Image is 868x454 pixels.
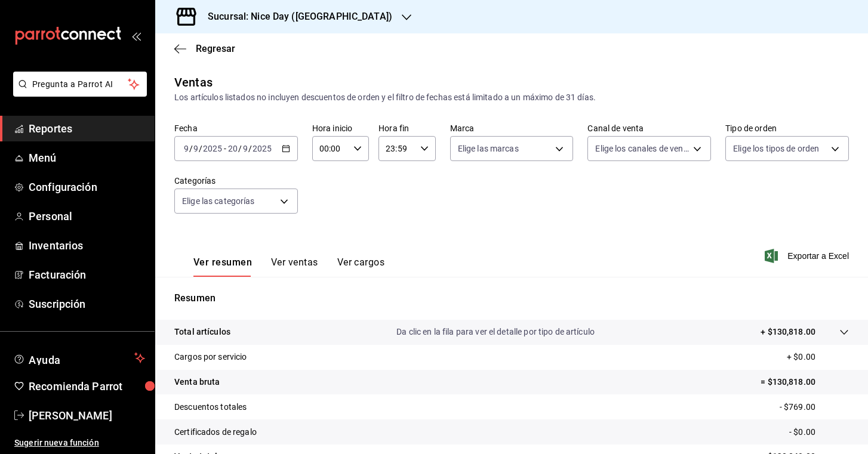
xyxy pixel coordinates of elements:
label: Canal de venta [587,124,711,132]
span: Menú [29,150,145,166]
span: Reportes [29,121,145,137]
span: / [199,144,202,153]
span: Pregunta a Parrot AI [32,78,128,91]
p: Da clic en la fila para ver el detalle por tipo de artículo [396,326,595,338]
label: Hora inicio [312,124,369,132]
div: Ventas [174,73,213,91]
a: Pregunta a Parrot AI [8,87,147,99]
button: Ver cargos [337,257,385,277]
input: ---- [252,144,272,153]
span: - [224,144,226,153]
span: Elige los canales de venta [595,143,689,155]
p: + $130,818.00 [761,326,815,338]
label: Tipo de orden [725,124,849,132]
span: Sugerir nueva función [14,437,145,449]
input: -- [183,144,189,153]
span: Inventarios [29,237,145,254]
button: Exportar a Excel [767,249,849,263]
span: / [248,144,252,153]
span: / [189,144,193,153]
button: open_drawer_menu [131,31,141,41]
label: Categorías [174,177,298,185]
input: ---- [202,144,223,153]
button: Pregunta a Parrot AI [13,72,147,97]
p: - $769.00 [780,401,849,413]
span: Ayuda [29,351,130,365]
input: -- [193,144,199,153]
button: Ver resumen [193,257,252,277]
span: / [238,144,242,153]
span: Regresar [196,43,235,54]
span: [PERSON_NAME] [29,407,145,424]
span: Facturación [29,267,145,283]
span: Elige las marcas [458,143,519,155]
input: -- [227,144,238,153]
span: Elige los tipos de orden [733,143,819,155]
p: Descuentos totales [174,401,247,413]
input: -- [242,144,248,153]
span: Configuración [29,179,145,195]
label: Hora fin [378,124,435,132]
span: Personal [29,208,145,224]
label: Marca [450,124,574,132]
p: Venta bruta [174,376,220,388]
p: = $130,818.00 [761,376,849,388]
h3: Sucursal: Nice Day ([GEOGRAPHIC_DATA]) [198,10,392,24]
p: Certificados de regalo [174,426,257,438]
label: Fecha [174,124,298,132]
p: Resumen [174,291,849,305]
div: navigation tabs [193,257,384,277]
button: Regresar [174,43,235,54]
p: + $0.00 [787,351,849,363]
span: Recomienda Parrot [29,378,145,394]
p: - $0.00 [789,426,849,438]
p: Cargos por servicio [174,351,247,363]
p: Total artículos [174,326,230,338]
div: Los artículos listados no incluyen descuentos de orden y el filtro de fechas está limitado a un m... [174,91,849,104]
span: Suscripción [29,296,145,312]
span: Elige las categorías [182,195,255,207]
button: Ver ventas [271,257,318,277]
